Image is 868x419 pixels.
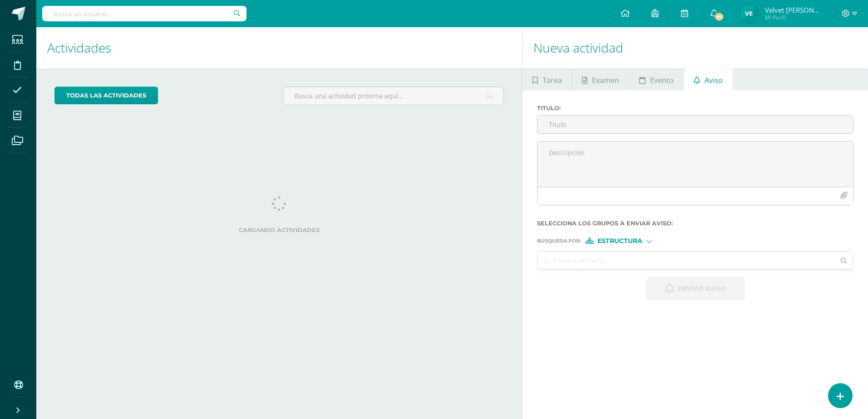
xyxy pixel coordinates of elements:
a: Evento [629,68,683,90]
label: Cargando actividades [54,227,504,234]
a: todas las Actividades [54,87,158,104]
span: Examen [592,69,619,91]
div: [object Object] [586,238,654,244]
label: Selecciona los grupos a enviar aviso : [537,220,853,227]
span: Evento [650,69,674,91]
h1: Nueva actividad [533,27,857,68]
input: Busca una actividad próxima aquí... [283,87,503,105]
span: Mi Perfil [765,14,819,21]
input: Busca un usuario... [42,6,247,21]
span: Estructura [597,239,642,244]
h1: Actividades [47,27,511,68]
span: Tarea [542,69,562,91]
span: Velvet [PERSON_NAME] [765,5,819,15]
a: Tarea [523,68,572,90]
a: Aviso [684,68,733,90]
button: Enviar aviso [646,277,745,300]
span: Aviso [705,69,723,91]
span: Búsqueda por : [537,239,581,244]
span: 190 [714,12,724,22]
label: Titulo : [537,105,853,112]
input: Titulo [538,116,853,133]
input: Ej. Primero primaria [538,252,835,269]
span: Enviar aviso [678,278,726,300]
a: Examen [572,68,629,90]
img: 19b1e203de8e9b1ed5dcdd77fbbab152.png [740,5,758,23]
